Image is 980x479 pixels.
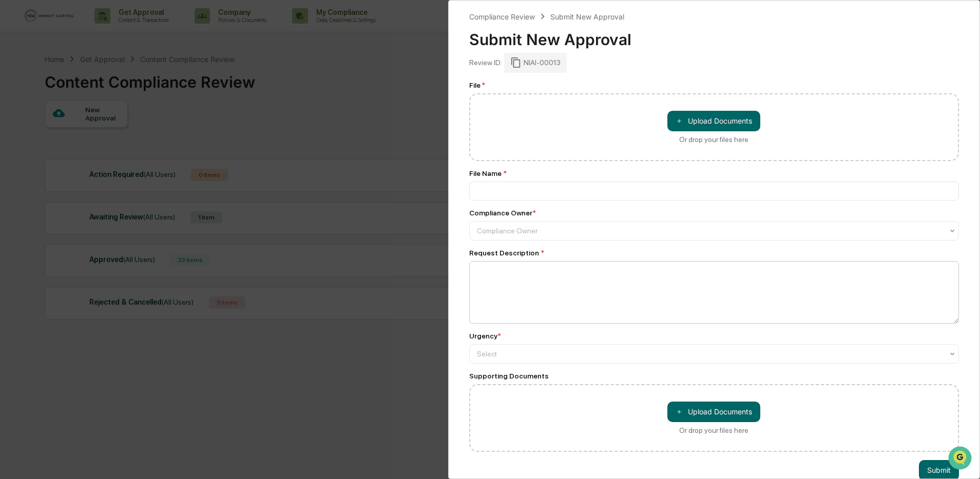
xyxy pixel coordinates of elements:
span: Preclearance [21,129,66,139]
div: Or drop your files here [679,135,748,144]
a: 🗄️Attestations [70,125,131,144]
div: Urgency [469,332,501,340]
div: NIAI-00013 [504,53,567,72]
div: Request Description [469,249,959,257]
a: Powered byPylon [72,173,124,182]
span: Data Lookup [21,149,65,159]
div: 🔎 [10,150,18,158]
div: 🗄️ [74,130,83,138]
div: Review ID: [469,58,502,67]
div: File Name [469,169,959,177]
a: 🖐️Preclearance [6,125,70,144]
span: ＋ [676,116,683,126]
iframe: Open customer support [947,445,975,473]
p: How can we help? [10,22,187,38]
div: Submit New Approval [550,12,624,21]
div: Compliance Owner [469,209,536,217]
div: Supporting Documents [469,372,959,380]
div: Or drop your files here [679,426,748,434]
div: We're available if you need us! [35,89,130,97]
button: Or drop your files here [667,402,760,422]
a: 🔎Data Lookup [6,145,69,163]
span: ＋ [676,407,683,416]
span: Attestations [85,129,127,139]
div: File [469,81,959,89]
div: 🖐️ [10,130,18,138]
div: Submit New Approval [469,22,959,49]
span: Pylon [102,174,124,182]
button: Or drop your files here [667,111,760,131]
div: Start new chat [35,78,168,89]
img: 1746055101610-c473b297-6a78-478c-a979-82029cc54cd1 [10,78,29,97]
button: Start new chat [175,82,187,94]
div: Compliance Review [469,12,535,21]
